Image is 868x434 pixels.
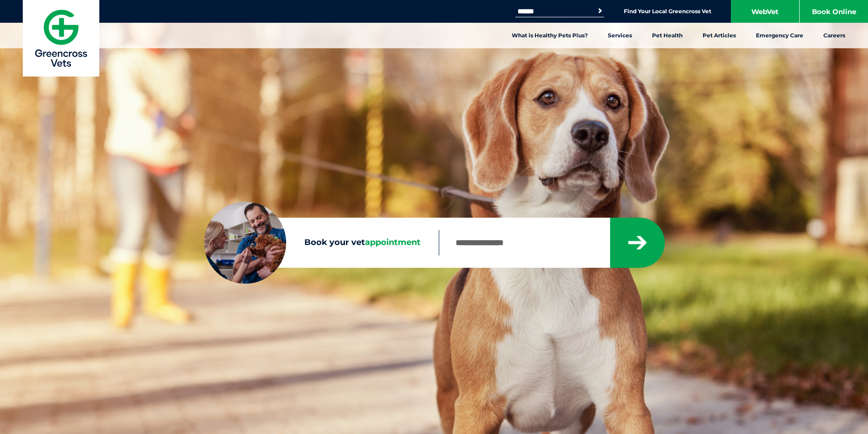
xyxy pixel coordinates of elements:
[813,23,855,48] a: Careers
[502,23,598,48] a: What is Healthy Pets Plus?
[598,23,642,48] a: Services
[624,8,711,15] a: Find Your Local Greencross Vet
[204,236,439,250] label: Book your vet
[596,6,605,15] button: Search
[642,23,693,48] a: Pet Health
[365,237,421,247] span: appointment
[746,23,813,48] a: Emergency Care
[693,23,746,48] a: Pet Articles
